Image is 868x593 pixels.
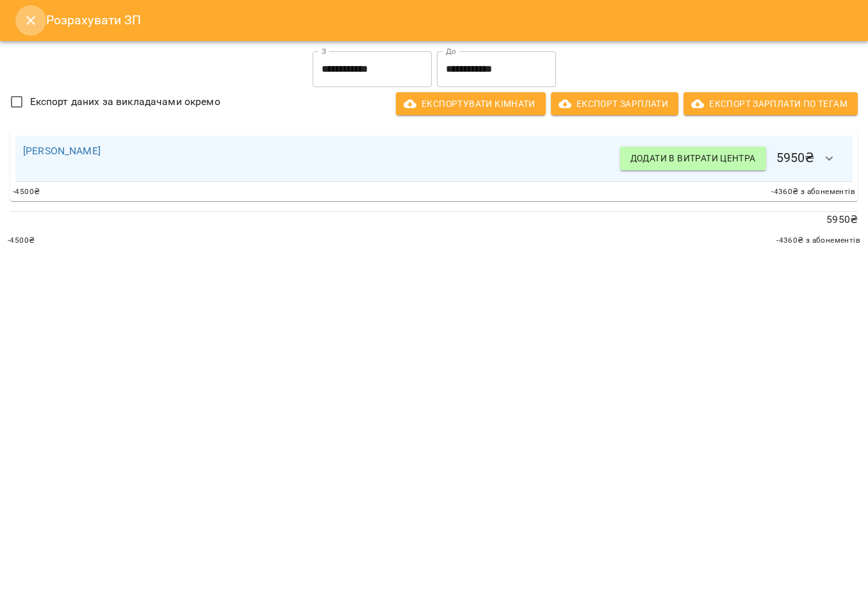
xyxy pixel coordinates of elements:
[684,92,858,115] button: Експорт Зарплати по тегам
[620,143,845,174] h6: 5950 ₴
[551,92,678,115] button: Експорт Зарплати
[406,96,536,111] span: Експортувати кімнати
[771,186,855,199] span: -4360 ₴ з абонементів
[620,147,766,170] button: Додати в витрати центра
[13,186,40,199] span: -4500 ₴
[396,92,546,115] button: Експортувати кімнати
[46,10,853,30] h6: Розрахувати ЗП
[10,212,858,227] p: 5950 ₴
[776,234,860,247] span: -4360 ₴ з абонементів
[694,96,848,111] span: Експорт Зарплати по тегам
[630,150,756,166] span: Додати в витрати центра
[15,5,46,36] button: Close
[30,94,220,110] span: Експорт даних за викладачами окремо
[8,234,35,247] span: -4500 ₴
[23,145,101,157] a: [PERSON_NAME]
[561,96,668,111] span: Експорт Зарплати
